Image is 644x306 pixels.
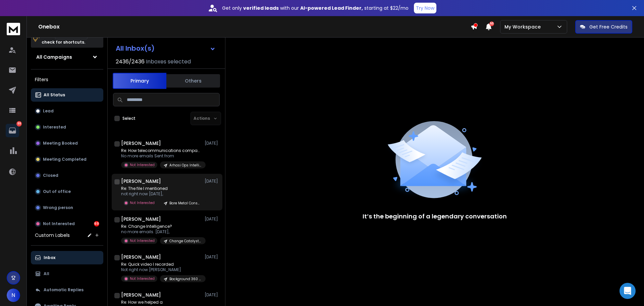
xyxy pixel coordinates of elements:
[121,140,161,147] h1: [PERSON_NAME]
[169,201,202,206] p: Bare Metal Consulting | 5.0k Web design-IT-Software
[31,104,103,118] button: Lead
[94,221,99,226] div: 69
[43,108,54,114] p: Lead
[43,124,66,130] p: Interested
[116,45,155,52] h1: All Inbox(s)
[43,221,75,226] p: Not Interested
[121,148,202,153] p: Re: How telecommunications companies reduce
[166,73,220,88] button: Others
[620,283,636,299] div: Open Intercom Messenger
[169,239,202,244] p: Change Catalyst | New 3.7k Healthcare
[31,88,103,102] button: All Status
[121,267,202,272] p: Not right now [PERSON_NAME]
[169,163,202,168] p: Arhasi Ops Intelligence | 9.8k Telecommunications
[7,289,20,302] button: N
[130,200,155,205] p: Not Interested
[31,217,103,231] button: Not Interested69
[31,169,103,182] button: Closed
[575,20,632,34] button: Get Free Credits
[121,153,202,159] p: No more emails Sent from
[300,5,363,11] strong: AI-powered Lead Finder,
[6,124,19,137] a: 69
[414,3,436,13] button: Try Now
[43,189,71,194] p: Out of office
[205,216,220,222] p: [DATE]
[31,201,103,214] button: Wrong person
[31,283,103,297] button: Automatic Replies
[589,23,628,30] p: Get Free Credits
[121,254,161,260] h1: [PERSON_NAME]
[504,23,543,30] p: My Workspace
[31,120,103,134] button: Interested
[489,21,494,26] span: 50
[121,300,202,305] p: Re: How we helped a
[31,267,103,280] button: All
[243,5,279,11] strong: verified leads
[43,205,73,210] p: Wrong person
[363,212,507,221] p: It’s the beginning of a legendary conversation
[42,32,94,46] p: Press to check for shortcuts.
[44,271,49,276] p: All
[43,173,58,178] p: Closed
[169,276,202,282] p: Background 360 | 3k Staffing Recruiting Firms
[121,262,202,267] p: Re: Quick video I recorded
[43,157,87,162] p: Meeting Completed
[43,141,78,146] p: Meeting Booked
[16,121,22,126] p: 69
[31,251,103,264] button: Inbox
[121,186,202,191] p: Re: The file I mentioned
[121,191,202,197] p: not right now [DATE],
[130,162,155,167] p: Not Interested
[205,292,220,298] p: [DATE]
[205,178,220,184] p: [DATE]
[44,287,84,293] p: Automatic Replies
[146,58,191,66] h3: Inboxes selected
[130,276,155,281] p: Not Interested
[31,153,103,166] button: Meeting Completed
[121,229,202,235] p: no more emails. [DATE],
[31,75,103,84] h3: Filters
[130,238,155,243] p: Not Interested
[31,50,103,64] button: All Campaigns
[35,232,70,239] h3: Custom Labels
[113,73,166,89] button: Primary
[121,224,202,229] p: Re: Change Intelligence?
[416,5,434,11] p: Try Now
[116,58,145,66] span: 2436 / 2436
[31,137,103,150] button: Meeting Booked
[222,5,409,11] p: Get only with our starting at $22/mo
[121,216,161,222] h1: [PERSON_NAME]
[121,292,161,298] h1: [PERSON_NAME]
[31,185,103,198] button: Out of office
[38,23,471,31] h1: Onebox
[44,92,65,98] p: All Status
[122,116,136,121] label: Select
[205,254,220,260] p: [DATE]
[205,141,220,146] p: [DATE]
[36,54,72,60] h1: All Campaigns
[7,23,20,35] img: logo
[110,42,221,55] button: All Inbox(s)
[44,255,55,260] p: Inbox
[121,178,161,185] h1: [PERSON_NAME]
